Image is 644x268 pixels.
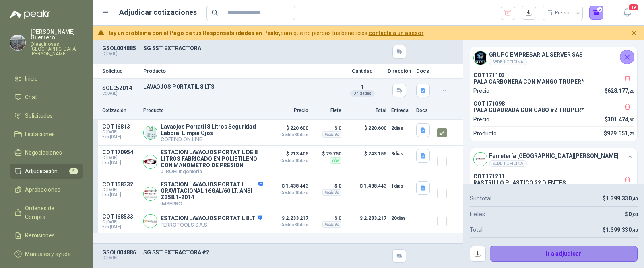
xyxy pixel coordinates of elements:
[603,194,638,203] p: $
[628,211,638,217] span: 0
[620,6,634,20] button: 19
[102,45,138,51] p: GSOL004885
[470,210,485,219] p: Fletes
[350,90,375,97] div: Unidades
[361,84,364,90] span: 1
[25,74,38,83] span: Inicio
[102,135,138,139] span: Exp: [DATE]
[10,228,83,243] a: Remisiones
[102,130,138,135] span: C: [DATE]
[391,213,411,223] p: 20 días
[346,107,386,115] p: Total
[161,200,263,207] p: IMSEPRO
[268,149,308,163] p: $ 713.405
[143,249,337,256] p: SG SST EXTRACTORA #2
[143,45,337,51] p: SG SST EXTRACTORA
[603,225,638,234] p: $
[10,200,83,225] a: Órdenes de Compra
[10,108,83,123] a: Solicitudes
[473,107,634,113] p: PALA CUADRADA CON CABO #2 TRUPER*
[391,123,411,133] p: 2 días
[10,10,51,19] img: Logo peakr
[489,50,583,59] h4: GRUPO EMPRESARIAL SERVER SAS
[313,107,341,115] p: Flete
[144,187,157,200] img: Company Logo
[102,160,138,165] span: Exp: [DATE]
[268,133,308,137] span: Crédito 30 días
[416,107,432,115] p: Docs
[628,4,639,11] span: 19
[143,107,263,115] p: Producto
[119,7,197,18] h1: Adjudicar cotizaciones
[473,100,634,107] p: COT171098
[470,148,637,170] div: Company LogoFerretería [GEOGRAPHIC_DATA][PERSON_NAME]SEDE 1 OFICINA
[473,115,489,124] p: Precio
[25,250,71,258] span: Manuales y ayuda
[69,168,78,174] span: 5
[606,195,638,202] span: 1.399.330
[322,189,341,196] div: Incluido
[547,7,571,19] div: Precio
[102,181,138,188] p: COT168332
[10,71,83,86] a: Inicio
[632,196,638,202] span: ,40
[628,117,634,123] span: ,60
[10,145,83,160] a: Negociaciones
[25,231,55,240] span: Remisiones
[25,130,55,139] span: Licitaciones
[161,123,263,136] p: Lavaojos Portatil 8 Litros Seguridad Laboral Limpia Ojos
[25,185,60,194] span: Aprobaciones
[490,246,638,262] button: Ir a adjudicar
[322,221,341,228] div: Incluido
[473,86,489,95] p: Precio
[346,181,386,207] p: $ 1.438.443
[102,225,138,229] span: Exp: [DATE]
[605,115,634,124] p: $
[161,222,262,228] p: FERROTOOLS S.A.S.
[143,84,337,90] p: LAVAOJOS PORTATIL 8 LTS
[25,93,37,102] span: Chat
[313,181,341,191] p: $ 0
[470,194,491,203] p: Subtotal
[632,228,638,233] span: ,40
[10,90,83,105] a: Chat
[268,181,308,195] p: $ 1.438.443
[489,59,527,65] div: SEDE 1 OFICINA
[161,181,263,200] p: ESTACION LAVAOJOS PORTATIL GRAVITACIONAL 16GAL/60 LT. ANSI Z358.1-2014
[474,51,487,65] img: Company Logo
[489,151,619,160] h4: Ferretería [GEOGRAPHIC_DATA][PERSON_NAME]
[268,123,308,137] p: $ 220.600
[628,89,634,94] span: ,20
[10,164,83,179] a: Adjudicación5
[161,136,263,142] p: COFEIND ON LINE
[268,159,308,163] span: Crédito 30 días
[473,78,634,85] p: PALA CARBONERA CON MANGO TRUPER*
[102,68,138,74] p: Solicitud
[606,227,638,233] span: 1.399.330
[268,191,308,195] span: Crédito 30 días
[144,155,157,168] img: Company Logo
[391,181,411,191] p: 1 días
[620,50,634,64] button: Cerrar
[102,107,138,115] p: Cotización
[589,6,604,20] button: 5
[628,131,634,137] span: ,79
[470,225,483,234] p: Total
[102,123,138,130] p: COT168131
[10,246,83,262] a: Manuales y ayuda
[607,116,634,123] span: 301.474
[268,107,308,115] p: Precio
[10,127,83,142] a: Licitaciones
[102,51,138,56] p: C: [DATE]
[106,30,281,36] b: Hay un problema con el Pago de tus Responsabilidades en Peakr,
[31,29,83,40] p: [PERSON_NAME] Guerrero
[144,215,157,228] img: Company Logo
[25,148,62,157] span: Negociaciones
[313,149,341,159] p: $ 29.750
[25,204,75,221] span: Órdenes de Compra
[106,29,424,37] span: para que no pierdas tus beneficios
[313,123,341,133] p: $ 0
[144,126,157,139] img: Company Logo
[625,210,638,219] p: $
[330,157,341,164] div: Flex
